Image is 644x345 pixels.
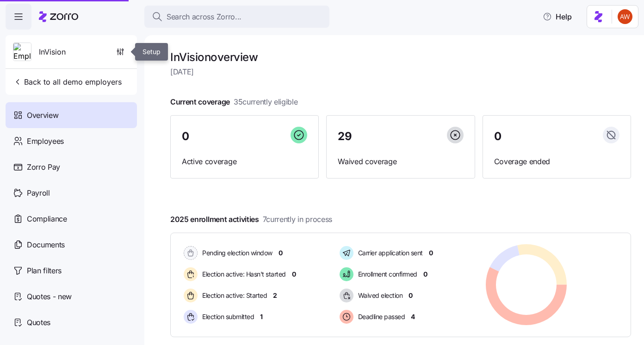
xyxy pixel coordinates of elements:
[494,156,619,167] span: Coverage ended
[6,180,137,206] a: Payroll
[423,270,427,279] span: 0
[355,312,405,321] span: Deadline passed
[338,131,352,142] span: 29
[170,96,298,108] span: Current coverage
[6,232,137,258] a: Documents
[27,213,67,225] span: Compliance
[355,248,423,258] span: Carrier application sent
[199,270,286,279] span: Election active: Hasn't started
[182,156,307,167] span: Active coverage
[182,131,189,142] span: 0
[279,248,283,258] span: 0
[6,154,137,180] a: Zorro Pay
[338,156,463,167] span: Waived coverage
[6,102,137,128] a: Overview
[234,96,298,108] span: 35 currently eligible
[6,206,137,232] a: Compliance
[411,312,415,321] span: 4
[543,11,572,22] span: Help
[6,258,137,283] a: Plan filters
[429,248,433,258] span: 0
[199,248,272,258] span: Pending election window
[535,7,579,26] button: Help
[170,66,631,78] span: [DATE]
[6,283,137,309] a: Quotes - new
[27,110,58,121] span: Overview
[199,312,254,321] span: Election submitted
[27,291,72,302] span: Quotes - new
[170,50,631,64] h1: InVision overview
[292,270,296,279] span: 0
[27,317,50,328] span: Quotes
[170,214,332,225] span: 2025 enrollment activities
[27,239,65,251] span: Documents
[39,46,66,58] span: InVision
[13,43,31,62] img: Employer logo
[6,309,137,335] a: Quotes
[13,76,122,87] span: Back to all demo employers
[27,187,50,199] span: Payroll
[494,131,502,142] span: 0
[273,291,277,300] span: 2
[27,136,64,147] span: Employees
[9,73,125,91] button: Back to all demo employers
[6,128,137,154] a: Employees
[27,265,62,277] span: Plan filters
[355,291,403,300] span: Waived election
[618,9,632,24] img: 3c671664b44671044fa8929adf5007c6
[199,291,267,300] span: Election active: Started
[355,270,417,279] span: Enrollment confirmed
[263,214,332,225] span: 7 currently in process
[260,312,263,321] span: 1
[167,11,241,23] span: Search across Zorro...
[144,6,329,28] button: Search across Zorro...
[409,291,413,300] span: 0
[27,161,60,173] span: Zorro Pay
